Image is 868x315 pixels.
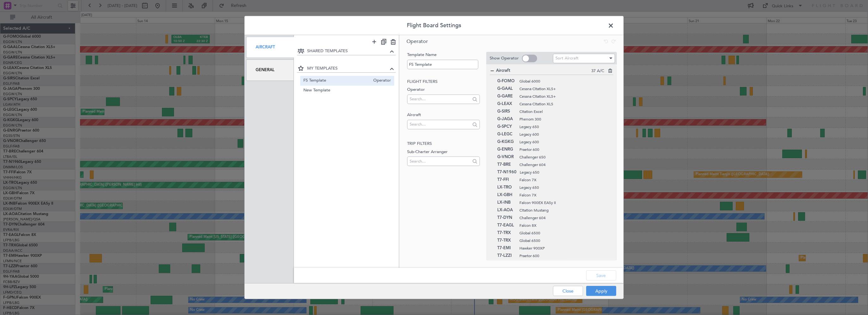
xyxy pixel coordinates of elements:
span: G-GARE [497,93,516,100]
label: Operator [407,87,480,93]
span: G-LEGC [497,131,516,138]
span: Citation Mustang [519,207,607,213]
span: Falcon 7X [519,192,607,198]
span: LX-GBH [497,191,516,199]
span: Challenger 604 [519,162,607,168]
span: Legacy 600 [519,139,607,145]
button: Close [553,286,583,296]
span: T7-LZZI [497,252,516,260]
span: Legacy 650 [520,170,607,175]
span: Cessna Citation XLS+ [519,86,607,92]
span: MY TEMPLATES [307,65,388,72]
h2: Trip filters [407,141,480,147]
span: G-FOMO [497,77,516,85]
div: General [246,59,294,81]
span: T7-N1960 [497,169,517,176]
span: Falcon 7X [519,177,607,183]
span: Global 6500 [519,238,607,244]
label: Sub-Charter Arranger [407,149,480,155]
span: SHARED TEMPLATES [307,48,388,54]
h2: Flight filters [407,78,480,85]
span: Cessna Citation XLS+ [519,94,607,99]
span: CS-DTR [497,260,516,267]
span: T7-TRX [497,237,516,244]
span: LX-AOA [497,207,516,214]
input: Search... [410,156,470,166]
span: G-JAGA [497,115,516,123]
button: Apply [586,286,616,296]
span: Challenger 650 [519,154,607,160]
span: Cessna Citation XLS [519,101,607,107]
span: G-VNOR [497,153,516,161]
span: T7-BRE [497,161,516,169]
span: Praetor 600 [519,147,607,152]
div: Aircraft [246,37,294,58]
span: 37 A/C [591,68,604,74]
span: Legacy 650 [519,185,607,190]
span: Phenom 300 [519,116,607,122]
label: Show Operator [490,55,519,62]
span: T7-TRX [497,229,516,237]
input: Search... [410,94,470,104]
span: Operator [370,77,391,84]
span: Global 6500 [519,230,607,236]
span: Sort Aircraft [555,55,579,61]
span: G-ENRG [497,146,516,153]
span: New Template [303,87,391,94]
span: FS Template [303,77,370,84]
span: G-GAAL [497,85,516,93]
span: G-SIRS [497,108,516,115]
span: G-SPCY [497,123,516,131]
span: LX-TRO [497,184,516,191]
span: Challenger 604 [519,215,607,221]
span: LX-INB [497,199,516,207]
span: T7-EAGL [497,222,516,229]
span: Citation Excel [519,109,607,114]
span: G-KGKG [497,138,516,146]
span: Aircraft [496,68,591,74]
span: T7-DYN [497,214,516,222]
header: Flight Board Settings [245,16,623,35]
span: G-LEAX [497,100,516,108]
span: Praetor 600 [519,253,607,259]
span: T7-EMI [497,244,516,252]
span: Global 6000 [519,78,607,84]
label: Template Name [407,52,480,58]
span: Operator [406,38,428,45]
label: Aircraft [407,112,480,118]
span: Legacy 600 [519,132,607,137]
span: Falcon 8X [519,223,607,228]
span: T7-FFI [497,176,516,184]
input: Search... [410,120,470,129]
span: Legacy 650 [519,124,607,130]
span: Hawker 900XP [519,245,607,251]
span: Falcon 900EX EASy II [519,200,607,206]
